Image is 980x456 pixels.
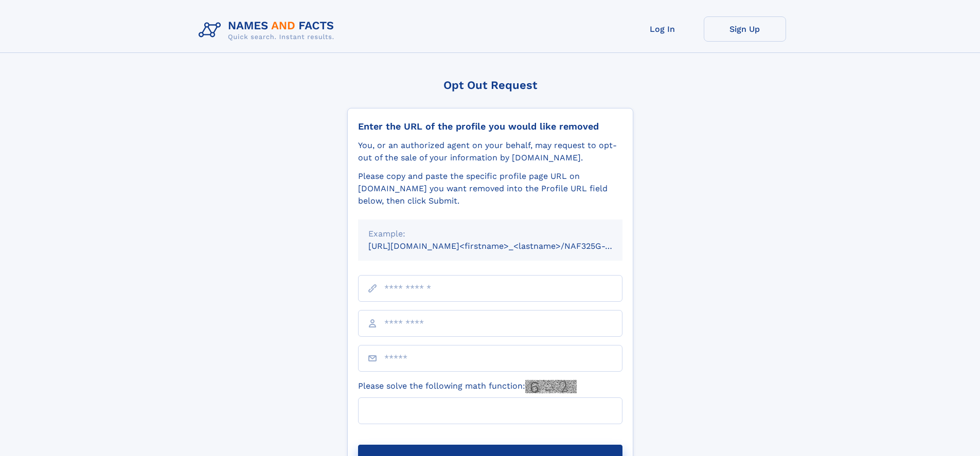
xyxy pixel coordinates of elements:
[368,228,612,240] div: Example:
[194,16,343,44] img: Logo Names and Facts
[358,139,622,164] div: You, or an authorized agent on your behalf, may request to opt-out of the sale of your informatio...
[358,170,622,207] div: Please copy and paste the specific profile page URL on [DOMAIN_NAME] you want removed into the Pr...
[621,16,704,42] a: Log In
[368,241,642,251] small: [URL][DOMAIN_NAME]<firstname>_<lastname>/NAF325G-xxxxxxxx
[704,16,786,42] a: Sign Up
[358,380,577,393] label: Please solve the following math function:
[347,79,633,92] div: Opt Out Request
[358,121,622,132] div: Enter the URL of the profile you would like removed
